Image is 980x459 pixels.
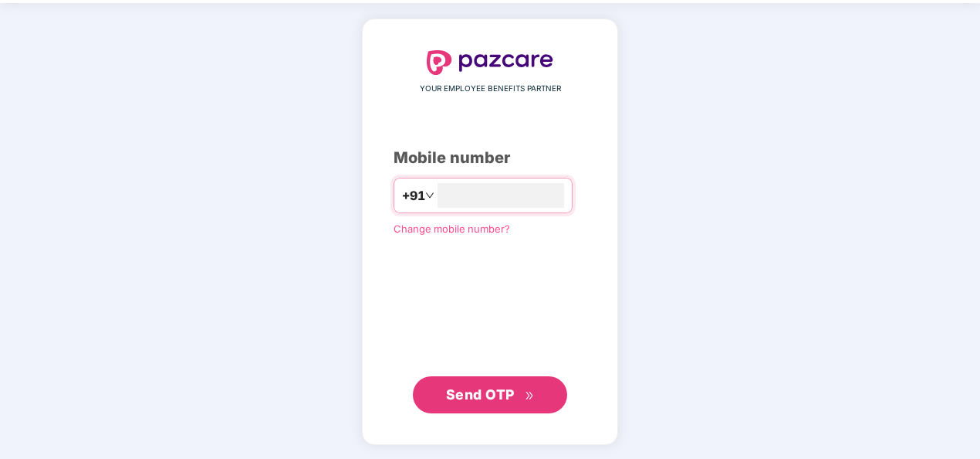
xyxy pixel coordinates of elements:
[413,376,567,413] button: Send OTPdouble-right
[446,386,515,403] span: Send OTP
[525,391,535,401] span: double-right
[394,223,510,235] a: Change mobile number?
[425,191,434,200] span: down
[427,50,553,75] img: logo
[402,186,425,206] span: +91
[394,146,586,170] div: Mobile number
[420,83,561,95] span: YOUR EMPLOYEE BENEFITS PARTNER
